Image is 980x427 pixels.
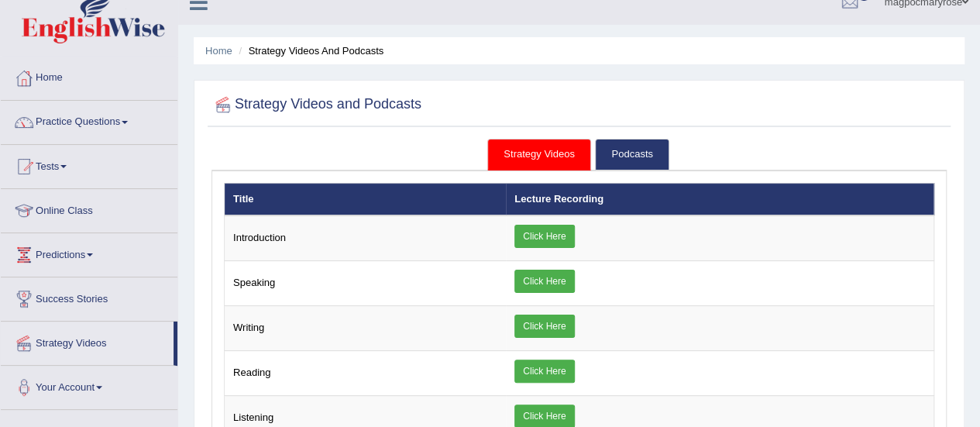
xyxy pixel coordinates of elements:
a: Tests [1,145,177,184]
td: Writing [225,306,507,351]
a: Practice Questions [1,101,177,139]
a: Click Here [514,270,574,293]
a: Click Here [514,360,574,383]
a: Home [1,57,177,95]
h2: Strategy Videos and Podcasts [211,93,421,116]
a: Click Here [514,225,574,248]
a: Predictions [1,233,177,272]
a: Click Here [514,315,574,338]
th: Lecture Recording [506,183,934,215]
a: Online Class [1,189,177,228]
a: Strategy Videos [487,139,591,170]
td: Reading [225,351,507,396]
td: Introduction [225,215,507,261]
a: Your Account [1,366,177,405]
a: Home [205,45,232,57]
a: Strategy Videos [1,322,174,360]
li: Strategy Videos and Podcasts [235,43,383,58]
td: Speaking [225,261,507,306]
a: Podcasts [595,139,669,170]
th: Title [225,183,507,215]
a: Success Stories [1,277,177,316]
